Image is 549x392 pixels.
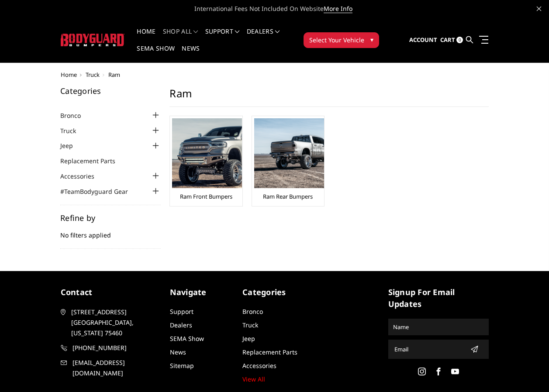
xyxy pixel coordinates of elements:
[242,321,258,329] a: Truck
[163,28,198,45] a: shop all
[242,286,307,298] h5: Categories
[242,348,297,356] a: Replacement Parts
[170,334,204,343] a: SEMA Show
[247,28,280,45] a: Dealers
[242,375,265,383] a: View All
[205,28,240,45] a: Support
[170,361,194,370] a: Sitemap
[304,32,379,48] button: Select Your Vehicle
[61,343,161,353] a: [PHONE_NUMBER]
[71,307,159,338] span: [STREET_ADDRESS] [GEOGRAPHIC_DATA], [US_STATE] 75460
[60,214,161,249] div: No filters applied
[324,4,352,13] a: More Info
[309,35,364,45] span: Select Your Vehicle
[60,141,84,150] a: Jeep
[60,172,105,181] a: Accessories
[409,36,437,44] span: Account
[73,358,161,378] span: [EMAIL_ADDRESS][DOMAIN_NAME]
[242,334,255,343] a: Jeep
[60,126,87,135] a: Truck
[170,307,193,316] a: Support
[170,321,192,329] a: Dealers
[73,343,161,353] span: [PHONE_NUMBER]
[409,28,437,52] a: Account
[60,187,139,196] a: #TeamBodyguard Gear
[456,37,463,43] span: 0
[108,71,120,79] span: Ram
[61,34,125,46] img: BODYGUARD BUMPERS
[390,320,487,334] input: Name
[61,71,77,79] a: Home
[388,286,489,310] h5: signup for email updates
[170,286,234,298] h5: Navigate
[60,156,126,165] a: Replacement Parts
[60,87,161,95] h5: Categories
[370,35,373,44] span: ▾
[180,193,232,200] a: Ram Front Bumpers
[440,28,463,52] a: Cart 0
[60,111,92,120] a: Bronco
[86,71,100,79] a: Truck
[242,361,276,370] a: Accessories
[137,28,155,45] a: Home
[60,214,161,222] h5: Refine by
[170,348,186,356] a: News
[242,307,263,316] a: Bronco
[169,87,489,107] h1: Ram
[263,193,313,200] a: Ram Rear Bumpers
[137,45,175,62] a: SEMA Show
[61,286,161,298] h5: contact
[61,358,161,378] a: [EMAIL_ADDRESS][DOMAIN_NAME]
[182,45,200,62] a: News
[440,36,455,44] span: Cart
[391,342,467,356] input: Email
